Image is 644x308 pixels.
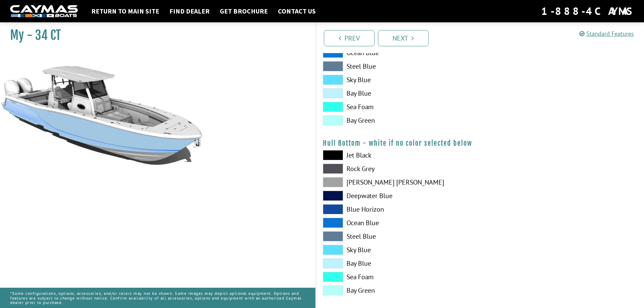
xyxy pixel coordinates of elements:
label: Bay Green [323,285,473,295]
label: Bay Blue [323,88,473,98]
a: Contact Us [275,7,319,16]
label: Sky Blue [323,75,473,85]
p: *Some configurations, options, accessories, and/or colors may not be shown. Some images may depic... [10,288,305,308]
label: Bay Green [323,115,473,125]
label: Steel Blue [323,61,473,71]
label: Sea Foam [323,102,473,112]
label: Steel Blue [323,231,473,241]
label: Jet Black [323,150,473,160]
label: Rock Grey [323,164,473,174]
label: [PERSON_NAME] [PERSON_NAME] [323,177,473,187]
a: Find Dealer [166,7,213,16]
label: Sea Foam [323,272,473,282]
a: Next [378,30,429,46]
label: Bay Blue [323,258,473,268]
h4: Hull Bottom - white if no color selected below [323,139,638,147]
a: Prev [324,30,375,46]
a: Standard Features [579,30,634,38]
label: Sky Blue [323,245,473,255]
a: Return to main site [88,7,163,16]
label: Deepwater Blue [323,191,473,201]
a: Get Brochure [216,7,271,16]
h1: My - 34 CT [10,28,299,43]
div: 1-888-4CAYMAS [541,4,634,19]
img: white-logo-c9c8dbefe5ff5ceceb0f0178aa75bf4bb51f6bca0971e226c86eb53dfe498488.png [10,5,78,18]
label: Blue Horizon [323,204,473,214]
label: Ocean Blue [323,218,473,228]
